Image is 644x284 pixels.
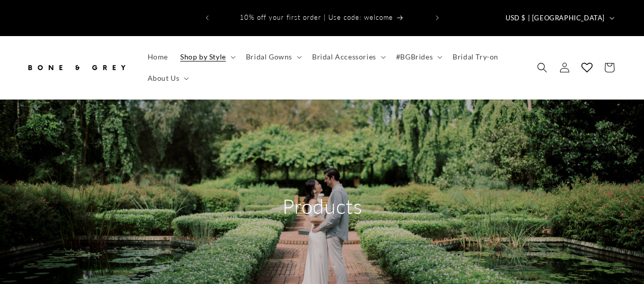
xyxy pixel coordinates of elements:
span: About Us [148,74,180,83]
img: Bone and Grey Bridal [25,56,127,79]
span: Bridal Try-on [453,52,498,61]
a: Home [142,46,174,68]
button: Next announcement [426,8,449,27]
span: Bridal Accessories [312,52,376,61]
span: Bridal Gowns [246,52,292,61]
h2: Products [226,193,419,219]
span: #BGBrides [396,52,433,61]
summary: Bridal Gowns [240,46,306,68]
span: USD $ | [GEOGRAPHIC_DATA] [506,13,605,23]
a: Bone and Grey Bridal [22,52,131,82]
summary: #BGBrides [390,46,446,68]
summary: Search [531,56,553,79]
span: Shop by Style [180,52,226,61]
button: Previous announcement [196,8,218,27]
summary: Bridal Accessories [306,46,390,68]
a: Bridal Try-on [446,46,505,68]
span: 10% off your first order | Use code: welcome [240,13,393,21]
span: Home [148,52,168,61]
button: USD $ | [GEOGRAPHIC_DATA] [499,8,619,27]
summary: About Us [142,68,193,89]
summary: Shop by Style [174,46,240,68]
